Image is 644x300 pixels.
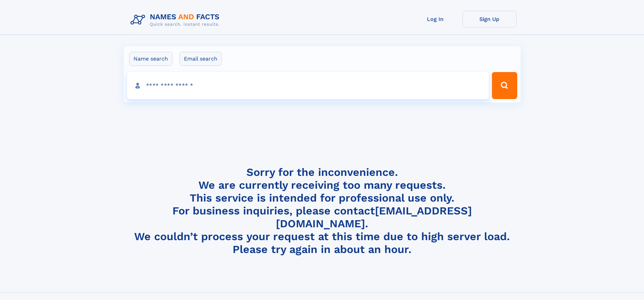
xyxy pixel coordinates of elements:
[128,166,517,256] h4: Sorry for the inconvenience. We are currently receiving too many requests. This service is intend...
[180,52,222,66] label: Email search
[128,11,225,29] img: Logo Names and Facts
[462,11,517,27] a: Sign Up
[408,11,462,27] a: Log In
[127,72,489,99] input: search input
[492,72,517,99] button: Search Button
[129,52,172,66] label: Name search
[276,204,472,230] a: [EMAIL_ADDRESS][DOMAIN_NAME]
